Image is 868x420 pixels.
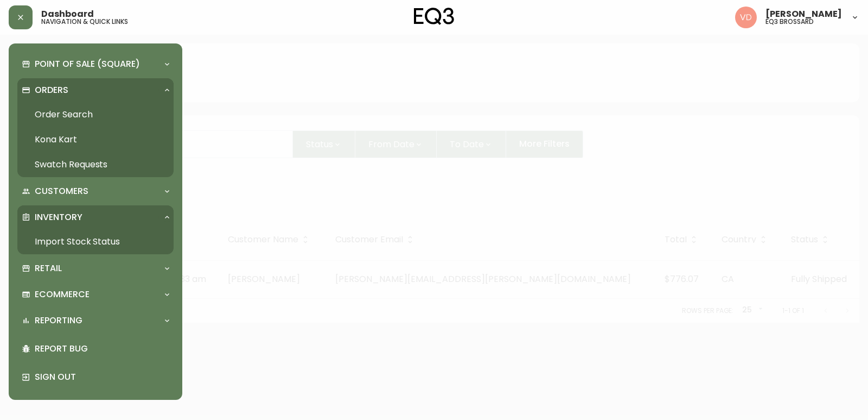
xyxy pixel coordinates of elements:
[41,18,128,25] h5: navigation & quick links
[765,10,842,18] span: [PERSON_NAME]
[17,256,174,280] div: Retail
[35,343,169,355] p: Report Bug
[17,78,174,102] div: Orders
[17,152,174,177] a: Swatch Requests
[35,262,62,274] p: Retail
[35,289,90,300] p: Ecommerce
[41,10,94,18] span: Dashboard
[17,229,174,254] a: Import Stock Status
[17,309,174,333] div: Reporting
[35,371,169,383] p: Sign Out
[35,58,140,70] p: Point of Sale (Square)
[35,315,82,327] p: Reporting
[17,205,174,229] div: Inventory
[17,127,174,152] a: Kona Kart
[35,211,82,223] p: Inventory
[17,283,174,306] div: Ecommerce
[17,363,174,391] div: Sign Out
[414,8,454,25] img: logo
[35,84,68,96] p: Orders
[17,335,174,363] div: Report Bug
[17,102,174,127] a: Order Search
[735,7,757,28] img: 34cbe8de67806989076631741e6a7c6b
[17,179,174,203] div: Customers
[35,185,88,197] p: Customers
[17,52,174,76] div: Point of Sale (Square)
[765,18,814,25] h5: eq3 brossard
